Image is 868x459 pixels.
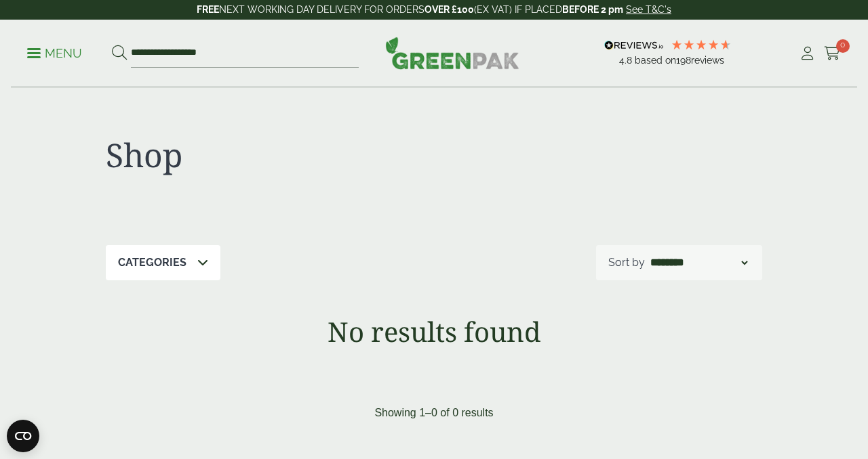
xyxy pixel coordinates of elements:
[626,4,671,15] a: See T&C's
[676,55,691,66] span: 198
[106,135,434,175] h1: Shop
[608,255,645,271] p: Sort by
[27,45,82,59] a: Menu
[824,47,841,60] i: Cart
[824,43,841,64] a: 0
[385,37,519,69] img: GreenPak Supplies
[671,39,732,51] div: 4.79 Stars
[562,4,623,15] strong: BEFORE 2 pm
[635,55,676,66] span: Based on
[836,39,850,53] span: 0
[7,420,39,452] button: Open CMP widget
[691,55,724,66] span: reviews
[604,41,663,50] img: REVIEWS.io
[69,315,799,348] h1: No results found
[374,405,493,421] p: Showing 1–0 of 0 results
[197,4,219,15] strong: FREE
[118,255,186,271] p: Categories
[425,4,474,15] strong: OVER £100
[27,45,82,62] p: Menu
[799,47,816,60] i: My Account
[648,255,751,271] select: Shop order
[619,55,635,66] span: 4.8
